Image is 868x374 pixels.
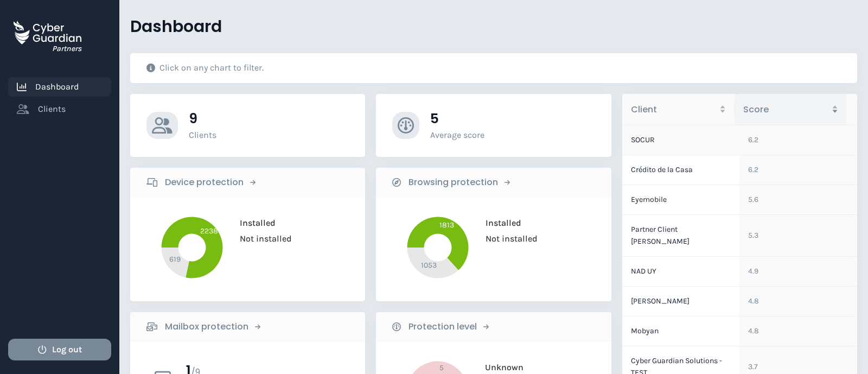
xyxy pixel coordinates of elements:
td: Partner Client [PERSON_NAME] [622,215,740,257]
td: SOCUR [622,125,740,155]
th: Client [622,94,735,125]
a: Partners [14,14,81,55]
a: Dashboard [8,77,111,97]
td: [PERSON_NAME] [622,287,740,316]
th: Score [735,94,847,125]
span: 3.7 [748,362,758,371]
p: Clients [189,130,349,141]
span: Unknown [477,362,524,372]
span: 6.2 [748,165,758,174]
span: Log out [52,343,82,356]
b: Protection level [409,320,477,333]
span: 4.8 [748,326,759,335]
h3: 9 [189,110,349,127]
b: Mailbox protection [165,320,248,333]
span: Client [631,103,717,116]
td: Crédito de la Casa [622,155,740,185]
span: Installed [232,218,276,228]
p: Average score [430,130,595,141]
b: Device protection [165,176,244,189]
h3: Dashboard [130,16,857,37]
b: Browsing protection [409,176,498,189]
span: Score [743,103,829,116]
h3: Partners [52,44,81,54]
span: Dashboard [35,80,79,93]
span: Installed [477,218,521,228]
a: Clients [8,99,111,119]
span: Not installed [477,233,538,244]
span: Not installed [232,233,292,244]
span: 5.3 [748,231,758,240]
td: NAD UY [622,257,740,287]
span: 6.2 [748,135,758,144]
p: Click on any chart to filter. [159,62,264,73]
span: 4.8 [748,296,759,306]
span: 5.6 [748,195,758,204]
td: Mobyan [622,316,740,346]
button: Log out [8,339,111,360]
td: Eyemobile [622,185,740,215]
span: Clients [38,103,66,116]
span: 4.9 [748,267,758,276]
h3: 5 [430,110,595,127]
